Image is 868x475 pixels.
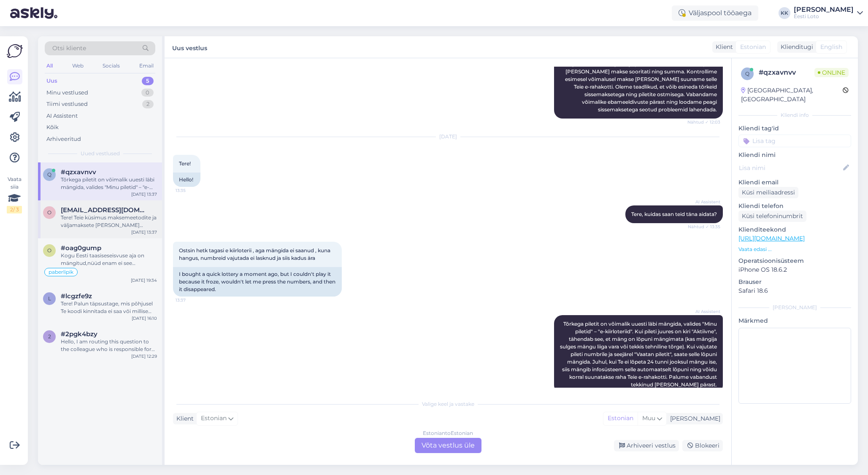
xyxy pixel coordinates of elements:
img: Askly Logo [7,43,23,59]
div: All [45,60,54,71]
div: [PERSON_NAME] [738,304,851,311]
p: Märkmed [738,316,851,325]
span: Estonian [201,414,227,423]
span: o [47,247,51,254]
div: [PERSON_NAME] [667,414,720,423]
span: Online [814,68,849,77]
span: 13:35 [176,187,207,194]
div: Vaata siia [7,175,22,213]
span: AI Assistent [689,199,720,205]
p: Kliendi nimi [738,151,851,159]
p: Klienditeekond [738,225,851,234]
span: #lcgzfe9z [61,292,92,300]
div: Küsi telefoninumbrit [738,211,806,222]
span: English [820,43,842,51]
a: [PERSON_NAME]Eesti Loto [794,6,863,20]
div: [DATE] 12:29 [131,353,157,359]
span: Tõrkega piletit on võimalik uuesti läbi mängida, valides "Minu piletid" – "e-kiirloteriid". Kui p... [560,321,718,388]
span: 2 [48,333,51,340]
div: [PERSON_NAME] [794,6,854,13]
div: [DATE] 13:37 [131,191,157,197]
div: Küsi meiliaadressi [738,187,798,198]
div: Uus [46,77,57,85]
input: Lisa tag [738,135,851,147]
a: [URL][DOMAIN_NAME] [738,235,805,242]
p: Vaata edasi ... [738,246,851,253]
p: Operatsioonisüsteem [738,256,851,265]
span: Muu [642,414,655,422]
div: Hello, I am routing this question to the colleague who is responsible for this topic. The reply m... [61,338,157,353]
span: Estonian [740,43,766,51]
span: otti.sven@gmail.com [61,206,149,214]
div: Email [138,60,155,71]
div: Hello! [173,173,200,187]
div: Valige keel ja vastake [173,400,723,408]
span: Nähtud ✓ 12:03 [687,119,720,125]
span: Uued vestlused [81,150,120,157]
div: [DATE] 13:37 [131,229,157,235]
span: o [47,209,51,216]
div: 2 [142,100,154,108]
div: [DATE] [173,133,723,140]
div: Tiimi vestlused [46,100,88,108]
p: iPhone OS 18.6.2 [738,265,851,274]
label: Uus vestlus [172,41,207,53]
div: [DATE] 16:10 [132,315,157,321]
div: # qzxavnvv [759,67,814,78]
div: Estonian [603,412,638,425]
div: Tere! Teie küsimus maksemeetodite ja väljamaksete [PERSON_NAME] erinevuste kohta vajab täpsemat s... [61,214,157,229]
span: Tere, kuidas saan teid täna aidata? [631,211,717,217]
input: Lisa nimi [739,163,841,173]
p: Kliendi email [738,178,851,187]
div: [GEOGRAPHIC_DATA], [GEOGRAPHIC_DATA] [741,86,843,104]
div: Klient [712,43,733,51]
div: Kogu Eesti taasiseseisvuse aja on mängitud,nüüd enam ei see vanemad inimesed ,tõrjutakse igalt po... [61,252,157,267]
div: 2 / 3 [7,206,22,213]
div: Socials [101,60,122,71]
div: Kliendi info [738,111,851,119]
div: Võta vestlus üle [415,438,481,453]
div: 0 [141,89,154,97]
p: Kliendi tag'id [738,124,851,133]
div: Tere! Palun täpsustage, mis põhjusel Te koodi kinnitada ei saa või millise veateate saate. [61,300,157,315]
div: Web [70,60,85,71]
span: q [745,70,749,77]
div: Eesti Loto [794,13,854,20]
span: Otsi kliente [52,44,86,53]
p: Safari 18.6 [738,286,851,295]
span: l [48,295,51,302]
div: Arhiveeri vestlus [614,440,679,451]
div: Estonian to Estonian [423,429,473,437]
div: Tõrkega piletit on võimalik uuesti läbi mängida, valides "Minu piletid" – "e-kiirloteriid". Kui p... [61,176,157,191]
div: Arhiveeritud [46,135,81,143]
span: [PERSON_NAME] ebaõnnestus ning piletit/makset Teie mängukontole ei ilmunud, palume edastada [PERS... [565,46,718,113]
span: 13:37 [176,297,207,303]
div: Klienditugi [777,43,813,51]
span: Nähtud ✓ 13:35 [688,224,720,230]
div: Minu vestlused [46,89,88,97]
div: KK [779,7,790,19]
p: Kliendi telefon [738,202,851,211]
span: #qzxavnvv [61,168,96,176]
span: q [47,171,51,178]
span: Tere! [179,160,191,167]
div: Väljaspool tööaega [672,5,758,21]
span: #oag0gump [61,244,101,252]
div: I bought a quick lottery a moment ago, but I couldn't play it because it froze, wouldn't let me p... [173,267,342,297]
div: Klient [173,414,194,423]
span: paberlipik [49,270,73,275]
div: [DATE] 19:34 [131,277,157,283]
div: AI Assistent [46,112,78,120]
div: 5 [142,77,154,85]
span: Ostsin hetk tagasi e kiirloterii , aga mängida ei saanud , kuna hangus, numbreid vajutada ei lask... [179,247,332,261]
div: Blokeeri [682,440,723,451]
span: #2pgk4bzy [61,330,97,338]
span: AI Assistent [689,308,720,315]
p: Brauser [738,278,851,286]
div: Kõik [46,123,59,132]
